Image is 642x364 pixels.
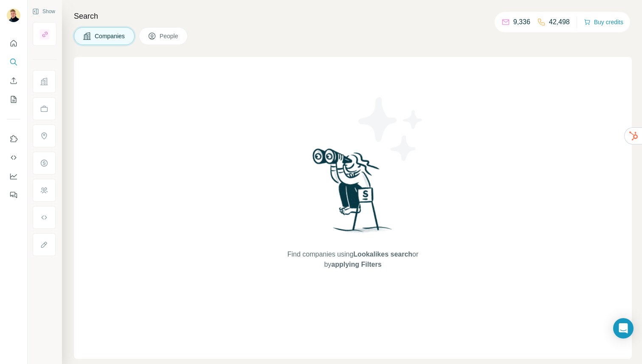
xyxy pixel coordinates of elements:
span: People [160,32,179,40]
span: applying Filters [331,261,381,268]
div: Open Intercom Messenger [613,318,634,339]
span: Companies [95,32,126,40]
button: Feedback [7,187,20,203]
span: Find companies using or by [285,249,421,270]
button: Use Surfe API [7,150,20,165]
button: Search [7,54,20,70]
button: Use Surfe on LinkedIn [7,131,20,147]
button: Show [26,5,61,18]
span: Lookalikes search [353,251,412,258]
img: Surfe Illustration - Stars [353,91,429,167]
button: Buy credits [584,16,623,28]
img: Surfe Illustration - Woman searching with binoculars [309,146,397,241]
h4: Search [74,10,632,22]
button: Enrich CSV [7,73,20,88]
button: My lists [7,92,20,107]
button: Quick start [7,36,20,51]
button: Dashboard [7,169,20,184]
p: 42,498 [549,17,570,27]
p: 9,336 [513,17,530,27]
img: Avatar [7,8,20,22]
